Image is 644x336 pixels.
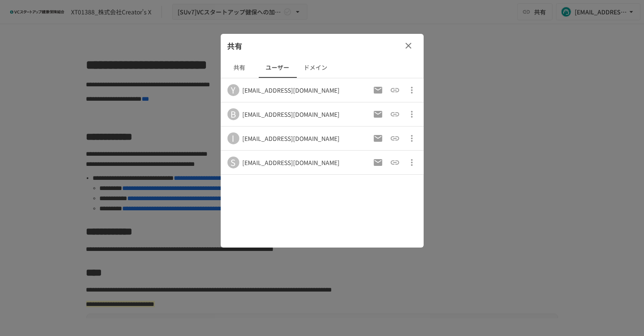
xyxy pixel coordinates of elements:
button: ユーザー [259,58,297,78]
div: B [227,108,239,120]
div: [EMAIL_ADDRESS][DOMAIN_NAME] [243,158,340,167]
div: S [227,157,239,168]
button: 共有 [221,58,259,78]
button: 招待URLをコピー（以前のものは破棄） [386,82,403,99]
div: I [227,132,239,144]
div: Y [227,84,239,96]
div: [EMAIL_ADDRESS][DOMAIN_NAME] [243,110,340,118]
button: ドメイン [297,58,335,78]
button: 招待メールの再送 [370,106,386,123]
button: 招待URLをコピー（以前のものは破棄） [386,106,403,123]
button: 招待メールの再送 [370,130,386,147]
button: 招待メールの再送 [370,82,386,99]
button: 招待URLをコピー（以前のものは破棄） [386,130,403,147]
button: 招待メールの再送 [370,154,386,171]
button: 招待URLをコピー（以前のものは破棄） [386,154,403,171]
div: [EMAIL_ADDRESS][DOMAIN_NAME] [243,134,340,143]
div: [EMAIL_ADDRESS][DOMAIN_NAME] [243,86,340,94]
div: 共有 [221,34,424,58]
